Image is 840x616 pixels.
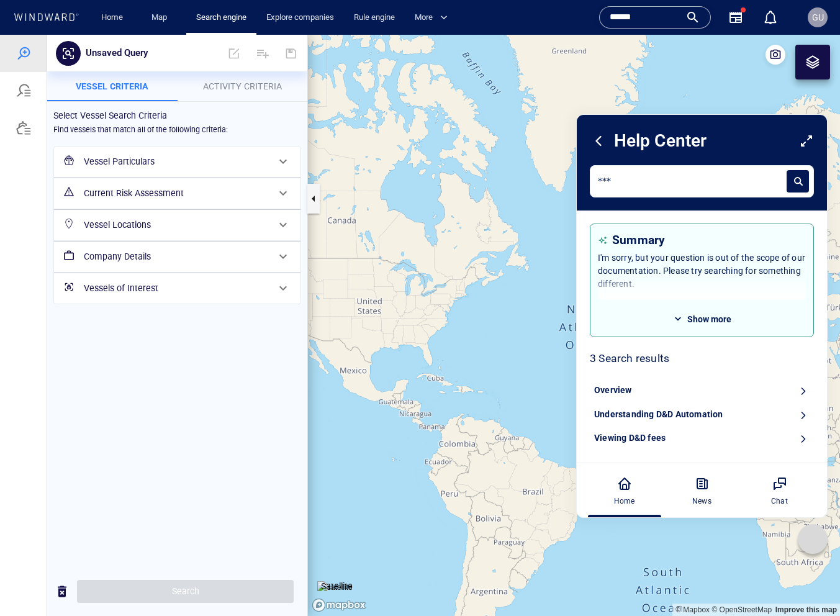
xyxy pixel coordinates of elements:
[410,7,458,29] button: More
[84,151,268,166] h6: Current Risk Assessment
[84,183,268,198] h6: Vessel Locations
[763,10,778,25] div: Notification center
[54,238,300,269] div: Vessels of Interest
[84,119,268,135] h6: Vessel Particulars
[203,47,282,57] span: Activity Criteria
[317,546,353,559] img: satellite
[711,571,772,579] a: OpenStreetMap
[415,11,448,25] span: More
[349,7,400,29] a: Rule engine
[261,7,339,29] a: Explore companies
[321,544,353,559] p: Satellite
[812,12,824,22] span: GU
[147,7,176,29] a: Map
[53,89,228,101] h6: Find vessels that match all of the following criteria:
[54,175,300,206] div: Vessel Locations
[81,7,153,30] button: Unsaved Query
[805,5,830,30] button: GU
[191,7,251,29] a: Search engine
[84,214,268,230] h6: Company Details
[54,112,300,142] div: Vessel Particulars
[53,73,301,89] h6: Select Vessel Search Criteria
[220,4,248,34] span: Edit
[787,560,831,607] iframe: Chat
[96,7,128,29] a: Home
[54,207,300,237] div: Company Details
[92,7,132,29] button: Home
[312,563,366,577] a: Mapbox logo
[675,571,710,579] a: Mapbox
[84,246,268,261] h6: Vessels of Interest
[775,571,837,579] a: Map feedback
[86,11,148,27] p: Unsaved Query
[54,143,300,174] div: Current Risk Assessment
[76,47,148,57] span: Vessel criteria
[142,7,181,29] button: Map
